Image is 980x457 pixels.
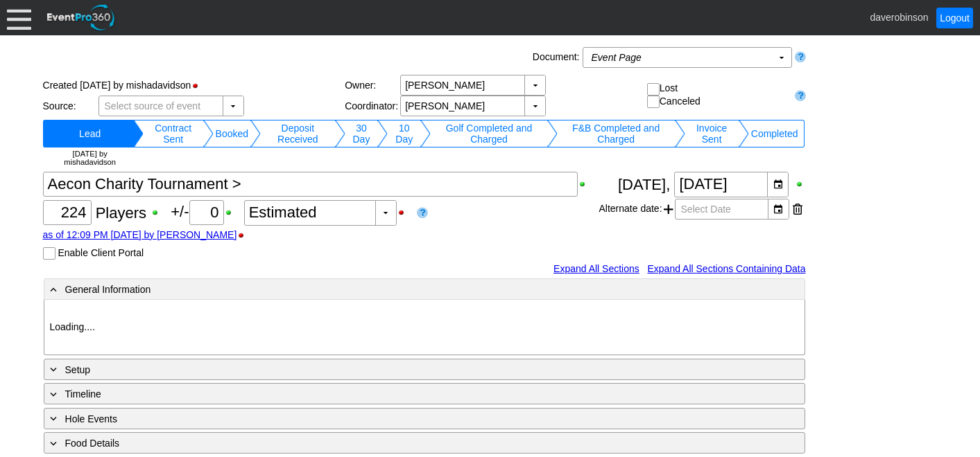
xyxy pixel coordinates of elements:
[65,284,151,295] span: General Information
[47,386,745,402] div: Timeline
[96,204,146,221] span: Players
[345,100,400,111] div: Coordinator:
[749,120,800,147] td: Change status to Completed
[647,263,805,274] a: Expand All Sections Containing Data
[43,100,98,111] div: Source:
[214,120,250,147] td: Change status to Booked
[345,120,378,147] td: Change status to 30 Day
[43,229,237,240] a: as of 12:09 PM [DATE] by [PERSON_NAME]
[224,208,240,217] div: Show Plus/Minus Count when printing; click to hide Plus/Minus Count when printing.
[65,364,91,375] span: Setup
[578,179,594,189] div: Show Event Title when printing; click to hide Event Title when printing.
[678,199,734,219] span: Select Date
[47,281,745,297] div: General Information
[397,208,413,217] div: Hide Guest Count Status when printing; click to show Guest Count Status when printing.
[388,120,420,147] td: Change status to 10 Day
[65,388,101,400] span: Timeline
[43,75,345,96] div: Created [DATE] by mishadavidson
[553,263,639,274] a: Expand All Sections
[558,120,675,147] td: Change status to F&B Completed and Charged
[664,199,673,219] span: Add another alternate date
[47,411,745,427] div: Hole Events
[685,120,739,147] td: Change status to Invoice Sent
[7,6,31,30] div: Menu: Click or 'Crtl+M' to toggle menu open/close
[144,120,203,147] td: Change status to Contract Sent
[345,80,400,91] div: Owner:
[647,82,789,108] div: Lost Canceled
[47,147,133,168] td: [DATE] by mishadavidson
[936,8,973,28] a: Logout
[47,120,133,147] td: Change status to Lead
[47,435,745,451] div: Food Details
[237,231,252,240] div: Hide Guest Count Stamp when printing; click to show Guest Count Stamp when printing.
[530,47,583,68] div: Document:
[45,2,117,33] img: EventPro360
[65,413,117,424] span: Hole Events
[599,197,805,221] div: Alternate date:
[795,179,806,189] div: Show Event Date when printing; click to hide Event Date when printing.
[171,203,243,220] span: +/-
[618,175,670,192] span: [DATE],
[870,11,928,22] span: daverobinson
[151,208,166,217] div: Show Guest Count when printing; click to hide Guest Count when printing.
[793,199,802,219] div: Remove this date
[261,120,335,147] td: Change status to Deposit Received
[50,320,799,334] p: Loading....
[47,361,745,377] div: Setup
[58,247,144,258] label: Enable Client Portal
[431,120,547,147] td: Change status to Golf Completed and Charged
[102,96,204,116] span: Select source of event
[65,438,120,449] span: Food Details
[592,52,642,63] i: Event Page
[191,81,207,91] div: Hide Status Bar when printing; click to show Status Bar when printing.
